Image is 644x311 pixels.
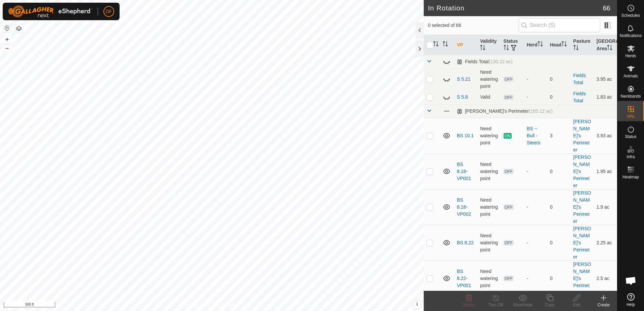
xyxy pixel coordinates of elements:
div: - [527,94,545,101]
span: ON [504,133,512,139]
td: 2.25 ac [594,225,617,261]
div: - [527,275,545,282]
span: (130.22 ac) [489,59,513,64]
p-sorticon: Activate to sort [480,46,485,51]
th: Herd [524,35,547,55]
span: Delete [463,303,475,307]
span: Status [625,135,636,139]
th: VP [454,35,477,55]
a: BS 10.1 [457,133,474,138]
span: OFF [504,204,514,210]
a: BS 8.22-VP001 [457,269,471,288]
span: Infra [626,155,635,159]
span: OFF [504,95,514,100]
h2: In Rotation [428,4,603,12]
td: 3.95 ac [594,68,617,90]
td: Need watering point [477,189,501,225]
div: - [527,76,545,83]
span: Notifications [620,34,642,38]
a: Privacy Policy [185,302,211,308]
div: Fields Total [457,59,512,65]
a: [PERSON_NAME]'s Perimeter [573,190,591,224]
p-sorticon: Activate to sort [561,42,567,47]
td: 1.9 ac [594,189,617,225]
td: Need watering point [477,118,501,153]
div: - [527,168,545,175]
a: [PERSON_NAME]'s Perimeter [573,262,591,295]
div: [PERSON_NAME]'s Perimeter [457,108,552,114]
th: Status [501,35,524,55]
span: VPs [627,114,634,118]
input: Search (S) [519,18,600,32]
img: Gallagher Logo [8,5,92,18]
div: - [527,239,545,246]
a: Fields Total [573,73,586,85]
p-sorticon: Activate to sort [607,46,612,51]
td: 0 [547,153,571,189]
th: Pasture [571,35,594,55]
th: Validity [477,35,501,55]
p-sorticon: Activate to sort [573,46,579,51]
td: 0 [547,189,571,225]
span: OFF [504,169,514,174]
a: Fields Total [573,91,586,103]
a: BS 8.18-VP001 [457,162,471,181]
p-sorticon: Activate to sort [433,42,439,47]
td: 0 [547,68,571,90]
span: OFF [504,76,514,82]
td: Need watering point [477,153,501,189]
button: Reset Map [3,24,11,32]
span: OFF [504,276,514,281]
div: Turn Off [482,302,509,308]
a: BS 8.22 [457,240,474,245]
a: BS 8.18-VP002 [457,197,471,217]
td: 3.93 ac [594,118,617,153]
span: 0 selected of 66 [428,22,518,29]
span: Schedules [621,13,640,18]
span: OFF [504,240,514,246]
div: - [527,204,545,211]
span: Neckbands [620,94,641,98]
td: Valid [477,90,501,104]
span: Herds [625,54,636,58]
span: Help [626,303,635,307]
td: 3 [547,118,571,153]
th: [GEOGRAPHIC_DATA] Area [594,35,617,55]
button: Map Layers [15,25,23,33]
span: Heatmap [622,175,639,179]
td: 0 [547,261,571,296]
th: Head [547,35,571,55]
a: S 5.8 [457,94,468,100]
span: 66 [603,3,610,13]
td: 2.5 ac [594,261,617,296]
td: 0 [547,225,571,261]
a: Help [617,290,644,309]
span: DF [106,8,112,15]
button: + [3,35,11,43]
span: Animals [623,74,638,78]
span: (165.12 ac) [529,108,553,114]
a: Contact Us [219,302,238,308]
td: Need watering point [477,68,501,90]
div: Create [590,302,617,308]
td: Need watering point [477,261,501,296]
td: Need watering point [477,225,501,261]
td: 0 [547,90,571,104]
div: Edit [563,302,590,308]
a: [PERSON_NAME]'s Perimeter [573,226,591,260]
div: Open chat [621,271,641,291]
p-sorticon: Activate to sort [538,42,543,47]
td: 1.83 ac [594,90,617,104]
td: 1.95 ac [594,153,617,189]
button: – [3,44,11,52]
div: BS -- Bull - Steers [527,125,545,146]
a: [PERSON_NAME]'s Perimeter [573,119,591,152]
a: S 5.21 [457,76,470,82]
button: i [413,301,421,308]
a: [PERSON_NAME]'s Perimeter [573,154,591,188]
div: Copy [536,302,563,308]
p-sorticon: Activate to sort [504,46,509,51]
p-sorticon: Activate to sort [443,42,448,47]
div: Show/Hide [509,302,536,308]
span: i [416,301,418,307]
